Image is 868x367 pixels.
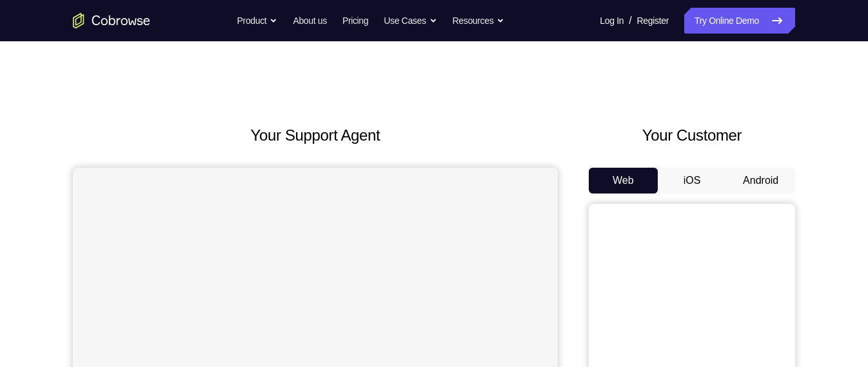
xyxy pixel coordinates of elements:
h2: Your Support Agent [73,124,558,147]
a: Try Online Demo [684,8,795,34]
h2: Your Customer [589,124,795,147]
a: Log In [600,8,624,34]
a: Register [637,8,669,34]
button: Android [726,168,795,193]
button: Web [589,168,658,193]
button: iOS [658,168,727,193]
button: Use Cases [384,8,437,34]
button: Resources [453,8,505,34]
span: / [629,13,631,28]
a: Go to the home page [73,13,150,28]
button: Product [237,8,278,34]
a: Pricing [342,8,368,34]
a: About us [293,8,326,34]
